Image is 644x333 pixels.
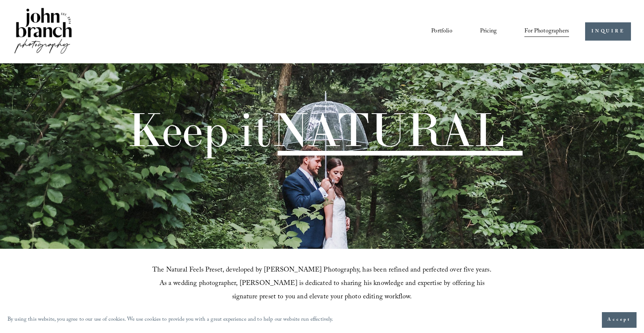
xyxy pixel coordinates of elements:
button: Accept [602,312,637,328]
span: The Natural Feels Preset, developed by [PERSON_NAME] Photography, has been refined and perfected ... [152,265,493,303]
h1: Keep it [127,107,505,153]
img: John Branch IV Photography [13,6,73,57]
a: INQUIRE [585,22,631,41]
a: folder dropdown [524,25,569,38]
p: By using this website, you agree to our use of cookies. We use cookies to provide you with a grea... [7,315,334,326]
a: Portfolio [431,25,452,38]
span: Accept [607,316,631,324]
span: For Photographers [524,26,569,37]
a: Pricing [480,25,497,38]
span: NATURAL [271,100,505,159]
